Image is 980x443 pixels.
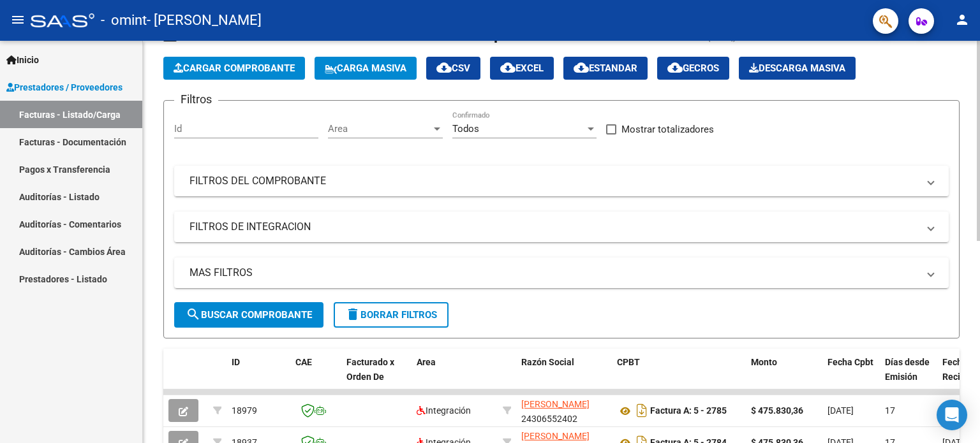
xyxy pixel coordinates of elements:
datatable-header-cell: Razón Social [516,349,612,405]
strong: $ 475.830,36 [751,405,803,416]
span: ID [232,357,240,367]
span: Prestadores / Proveedores [6,80,122,94]
span: Area [328,123,431,134]
span: Carga Masiva [325,62,406,74]
span: Buscar Comprobante [186,309,312,321]
button: Descarga Masiva [739,57,856,80]
span: CSV [436,62,470,74]
span: Area [417,357,436,367]
mat-panel-title: FILTROS DE INTEGRACION [189,220,918,234]
span: - [PERSON_NAME] [147,6,262,34]
datatable-header-cell: Area [412,349,498,405]
mat-icon: cloud_download [667,60,683,75]
span: Facturado x Orden De [346,357,394,382]
button: CSV [426,57,480,80]
span: 17 [885,405,895,416]
button: Estandar [563,57,648,80]
span: Descarga Masiva [749,62,845,74]
mat-expansion-panel-header: FILTROS DEL COMPROBANTE [174,166,949,196]
span: Inicio [6,53,39,67]
span: Mostrar totalizadores [621,122,714,137]
button: Carga Masiva [315,57,417,80]
mat-panel-title: FILTROS DEL COMPROBANTE [189,174,918,188]
button: Borrar Filtros [334,302,449,328]
datatable-header-cell: CAE [290,349,341,405]
strong: Factura A: 5 - 2785 [650,406,727,416]
span: - omint [101,6,147,34]
button: EXCEL [490,57,554,80]
span: Cargar Comprobante [174,62,295,74]
button: Gecros [657,57,729,80]
datatable-header-cell: Monto [746,349,822,405]
datatable-header-cell: Facturado x Orden De [341,349,412,405]
div: 24306552402 [521,397,607,424]
mat-expansion-panel-header: MAS FILTROS [174,258,949,288]
datatable-header-cell: ID [226,349,290,405]
button: Buscar Comprobante [174,302,323,328]
div: Open Intercom Messenger [937,400,967,430]
h3: Filtros [174,91,218,108]
mat-expansion-panel-header: FILTROS DE INTEGRACION [174,212,949,242]
app-download-masive: Descarga masiva de comprobantes (adjuntos) [739,57,856,80]
span: [PERSON_NAME] [521,431,590,441]
mat-icon: cloud_download [436,60,452,75]
datatable-header-cell: CPBT [612,349,746,405]
span: Gecros [667,62,719,74]
span: Días desde Emisión [885,357,930,382]
mat-icon: person [954,12,970,27]
span: Monto [751,357,777,367]
span: EXCEL [500,62,544,74]
button: Cargar Comprobante [163,57,305,80]
span: 18979 [232,405,257,416]
span: Fecha Recibido [942,357,978,382]
span: [DATE] [828,405,854,416]
mat-panel-title: MAS FILTROS [189,266,918,280]
span: Integración [417,405,471,416]
i: Descargar documento [634,400,650,421]
span: CPBT [617,357,640,367]
mat-icon: delete [345,307,360,322]
mat-icon: cloud_download [574,60,589,75]
span: Razón Social [521,357,574,367]
mat-icon: menu [10,12,26,27]
span: Borrar Filtros [345,309,437,321]
span: CAE [295,357,312,367]
span: Estandar [574,62,637,74]
span: [PERSON_NAME] [521,399,590,409]
datatable-header-cell: Fecha Cpbt [822,349,880,405]
datatable-header-cell: Días desde Emisión [880,349,937,405]
span: Fecha Cpbt [828,357,873,367]
span: Todos [452,123,479,134]
mat-icon: search [186,307,201,322]
mat-icon: cloud_download [500,60,516,75]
